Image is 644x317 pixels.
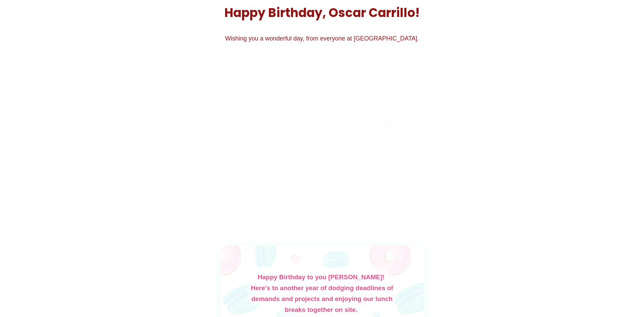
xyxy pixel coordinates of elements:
span: [PERSON_NAME] [302,173,356,186]
img: 😄 [387,120,395,128]
button: Edit [309,206,335,217]
div: Wishing you the happiest of birthdays, [PERSON_NAME]!I always appreciate chatting with you, and l... [220,71,424,211]
img: 🥃 [393,142,401,150]
div: Wishing you a wonderful day, from everyone at [GEOGRAPHIC_DATA]. [220,34,424,43]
